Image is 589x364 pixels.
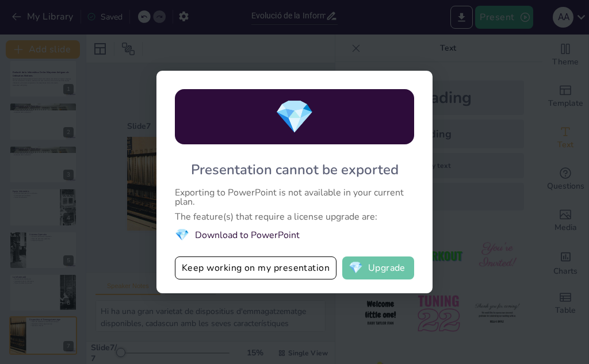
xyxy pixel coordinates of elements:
[274,95,315,139] span: diamond
[349,262,363,274] span: diamond
[175,212,414,221] div: The feature(s) that require a license upgrade are:
[175,227,414,243] li: Download to PowerPoint
[175,256,336,279] button: Keep working on my presentation
[175,227,189,243] span: diamond
[191,160,399,179] div: Presentation cannot be exported
[342,256,414,279] button: diamondUpgrade
[175,188,414,206] div: Exporting to PowerPoint is not available in your current plan.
